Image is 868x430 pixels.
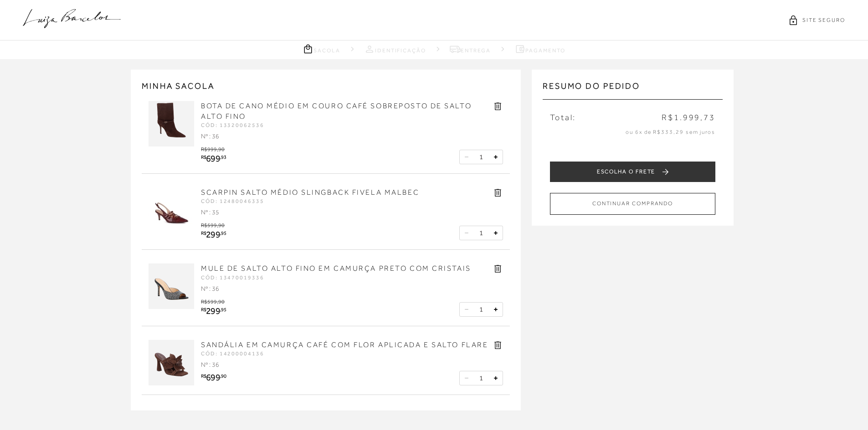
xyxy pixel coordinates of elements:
[662,112,715,123] span: R$1.999,73
[149,101,194,147] img: BOTA DE CANO MÉDIO EM COURO CAFÉ SOBREPOSTO DE SALTO ALTO FINO
[201,132,219,140] span: Nº : 36
[479,229,483,237] span: 1
[364,43,426,55] a: Identificação
[201,102,472,120] a: BOTA DE CANO MÉDIO EM COURO CAFÉ SOBREPOSTO DE SALTO ALTO FINO
[149,187,194,233] img: SCARPIN SALTO MÉDIO SLINGBACK FIVELA MALBEC
[201,198,264,204] span: CÓD: 12480046335
[201,264,471,273] a: MULE DE SALTO ALTO FINO EM CAMURÇA PRETO COM CRISTAIS
[550,128,715,136] p: ou 6x de R$333,29 sem juros
[303,43,340,55] a: Sacola
[201,350,264,357] span: CÓD: 14200004136
[550,112,576,123] span: Total:
[201,361,219,368] span: Nº : 36
[201,208,219,216] span: Nº : 35
[479,305,483,314] span: 1
[201,188,419,197] a: SCARPIN SALTO MÉDIO SLINGBACK FIVELA MALBEC
[479,374,483,382] span: 1
[802,16,845,24] span: SITE SEGURO
[543,81,723,100] h3: Resumo do pedido
[201,341,488,349] a: SANDÁLIA EM CAMURÇA CAFÉ COM FLOR APLICADA E SALTO FLARE
[201,222,225,228] span: R$599,90
[201,285,219,292] span: Nº : 36
[201,274,264,281] span: CÓD: 13470019336
[479,153,483,161] span: 1
[450,43,491,55] a: Entrega
[550,162,715,182] button: ESCOLHA O FRETE
[550,193,715,214] button: CONTINUAR COMPRANDO
[514,43,565,55] a: Pagamento
[142,81,510,92] h2: MINHA SACOLA
[201,298,225,305] span: R$599,90
[201,122,264,128] span: CÓD: 13320062536
[149,263,194,309] img: MULE DE SALTO ALTO FINO EM CAMURÇA PRETO COM CRISTAIS
[201,146,225,152] span: R$999,90
[149,340,194,385] img: SANDÁLIA EM CAMURÇA CAFÉ COM FLOR APLICADA E SALTO FLARE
